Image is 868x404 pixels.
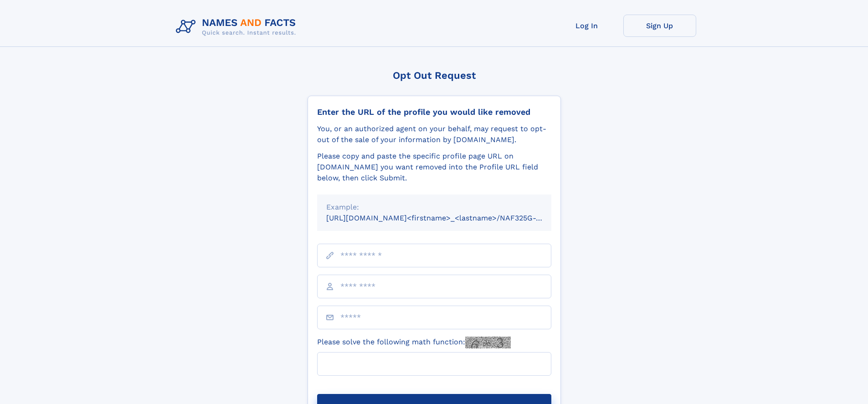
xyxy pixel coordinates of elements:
[317,337,511,348] label: Please solve the following math function:
[550,15,623,37] a: Log In
[317,123,551,145] div: You, or an authorized agent on your behalf, may request to opt-out of the sale of your informatio...
[623,15,696,37] a: Sign Up
[308,70,561,81] div: Opt Out Request
[326,214,569,222] small: [URL][DOMAIN_NAME]<firstname>_<lastname>/NAF325G-xxxxxxxx
[317,107,551,117] div: Enter the URL of the profile you would like removed
[172,15,303,39] img: Logo Names and Facts
[317,151,551,184] div: Please copy and paste the specific profile page URL on [DOMAIN_NAME] you want removed into the Pr...
[326,202,542,213] div: Example:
